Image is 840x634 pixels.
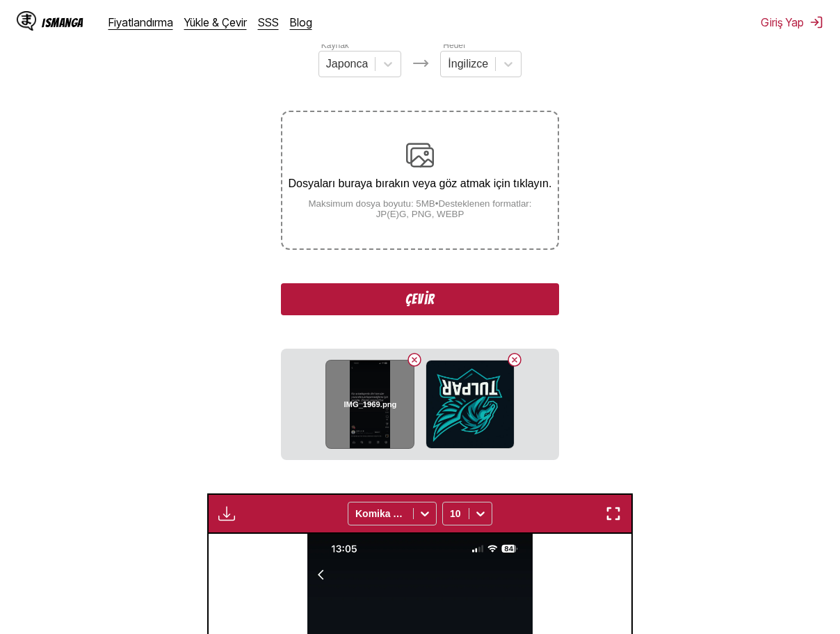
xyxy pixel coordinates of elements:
img: Sign out [809,15,823,29]
a: Fiyatlandırma [108,15,173,29]
button: Delete image [506,351,523,368]
a: SSS [258,15,279,29]
a: IsManga LogoIsManga [17,11,108,33]
button: Çevir [281,283,559,315]
img: Enter fullscreen [605,505,622,522]
label: Kaynak [321,40,349,50]
h6: IMG_1969.png [344,400,396,409]
small: Maksimum dosya boyutu: 5MB • Desteklenen formatlar: JP(E)G, PNG, WEBP [282,198,558,219]
button: Giriş Yap [761,15,823,29]
p: Dosyaları buraya bırakın veya göz atmak için tıklayın. [282,177,558,190]
label: Hedef [443,40,465,50]
img: IsManga Logo [17,11,36,31]
a: Blog [290,15,312,29]
div: IsManga [42,16,83,29]
img: Download translated images [218,505,235,522]
img: Languages icon [412,55,429,72]
button: Delete image [406,351,423,368]
a: Yükle & Çevir [184,15,247,29]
